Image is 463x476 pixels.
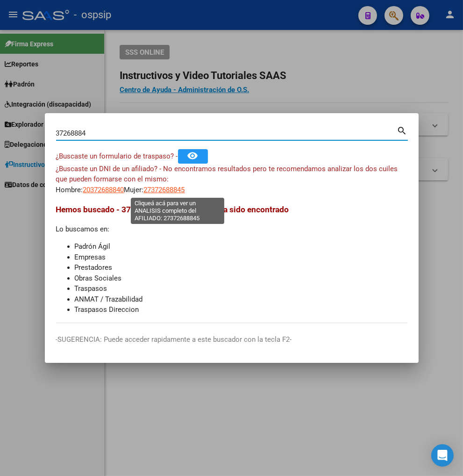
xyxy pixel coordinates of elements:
[75,283,407,294] li: Traspasos
[56,203,407,315] div: Lo buscamos en:
[144,186,185,194] span: 27372688845
[75,262,407,273] li: Prestadores
[56,164,407,195] div: Hombre: Mujer:
[56,165,398,184] span: ¿Buscaste un DNI de un afiliado? - No encontramos resultados pero te recomendamos analizar los do...
[56,205,289,214] span: Hemos buscado - 37268884 - y el mismo no ha sido encontrado
[83,186,124,194] span: 20372688840
[75,294,407,305] li: ANMAT / Trazabilidad
[75,304,407,315] li: Traspasos Direccion
[397,124,408,136] mat-icon: search
[75,273,407,284] li: Obras Sociales
[75,252,407,263] li: Empresas
[75,241,407,252] li: Padrón Ágil
[56,152,178,160] span: ¿Buscaste un formulario de traspaso? -
[187,150,199,161] mat-icon: remove_red_eye
[431,444,454,467] div: Open Intercom Messenger
[56,334,407,345] p: -SUGERENCIA: Puede acceder rapidamente a este buscador con la tecla F2-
